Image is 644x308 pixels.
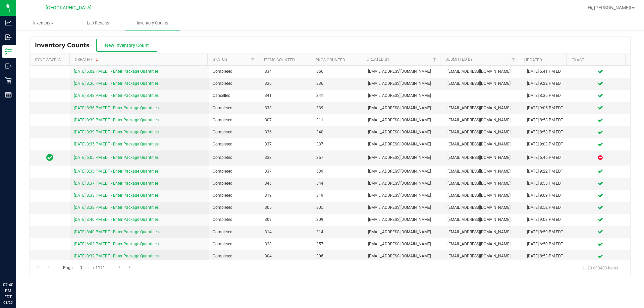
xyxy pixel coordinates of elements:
div: [DATE] 8:36 PM EDT [527,93,567,99]
div: [DATE] 8:58 PM EDT [527,117,567,123]
inline-svg: Reports [5,91,12,98]
span: [EMAIL_ADDRESS][DOMAIN_NAME] [447,155,519,161]
span: Completed [213,141,256,147]
span: [EMAIL_ADDRESS][DOMAIN_NAME] [447,241,519,247]
span: [EMAIL_ADDRESS][DOMAIN_NAME] [368,180,439,187]
span: [EMAIL_ADDRESS][DOMAIN_NAME] [368,68,439,75]
span: Cancelled [213,93,256,99]
span: [EMAIL_ADDRESS][DOMAIN_NAME] [447,168,519,175]
span: 340 [316,129,360,135]
span: 319 [316,192,360,199]
span: 337 [265,168,308,175]
span: Completed [213,217,256,223]
span: 337 [316,141,360,147]
span: [EMAIL_ADDRESS][DOMAIN_NAME] [368,155,439,161]
a: [DATE] 6:05 PM EDT - Enter Package Quantities [74,155,159,160]
div: [DATE] 6:50 PM EDT [527,241,567,247]
a: Status [213,57,227,62]
inline-svg: Inventory [5,48,12,55]
inline-svg: Analytics [5,19,12,26]
span: Completed [213,204,256,211]
span: [EMAIL_ADDRESS][DOMAIN_NAME] [447,253,519,259]
span: [EMAIL_ADDRESS][DOMAIN_NAME] [368,93,439,99]
span: 307 [265,117,308,123]
a: [DATE] 6:02 PM EDT - Enter Package Quantities [74,242,159,246]
span: [EMAIL_ADDRESS][DOMAIN_NAME] [447,68,519,75]
a: Filter [507,54,519,65]
span: [EMAIL_ADDRESS][DOMAIN_NAME] [447,204,519,211]
span: [EMAIL_ADDRESS][DOMAIN_NAME] [368,168,439,175]
span: [EMAIL_ADDRESS][DOMAIN_NAME] [447,80,519,87]
span: In Sync [46,153,53,162]
span: 305 [265,204,308,211]
span: [EMAIL_ADDRESS][DOMAIN_NAME] [368,105,439,111]
inline-svg: Retail [5,77,12,84]
a: Items Counted [264,58,295,62]
span: [EMAIL_ADDRESS][DOMAIN_NAME] [368,117,439,123]
a: Created [75,57,100,62]
span: Lab Results [78,20,118,26]
a: [DATE] 8:40 PM EDT - Enter Package Quantities [74,230,159,234]
div: [DATE] 8:59 PM EDT [527,229,567,235]
a: Submitted By [445,57,473,62]
a: [DATE] 8:38 PM EDT - Enter Package Quantities [74,205,159,210]
a: [DATE] 8:40 PM EDT - Enter Package Quantities [74,217,159,222]
span: Completed [213,229,256,235]
a: Filter [248,54,259,65]
a: [DATE] 8:35 PM EDT - Enter Package Quantities [74,142,159,146]
span: Completed [213,117,256,123]
span: 336 [265,80,308,87]
span: Hi, [PERSON_NAME]! [588,5,631,10]
span: 334 [265,68,308,75]
span: Inventory Counts [35,42,96,49]
span: Completed [213,68,256,75]
a: [DATE] 8:35 PM EDT - Enter Package Quantities [74,169,159,174]
div: [DATE] 8:53 PM EDT [527,253,567,259]
span: [EMAIL_ADDRESS][DOMAIN_NAME] [368,253,439,259]
span: 333 [265,155,308,161]
a: Filter [429,54,440,65]
span: Completed [213,129,256,135]
span: 336 [316,80,360,87]
span: 339 [316,105,360,111]
span: [EMAIL_ADDRESS][DOMAIN_NAME] [368,129,439,135]
div: [DATE] 9:22 PM EDT [527,80,567,87]
span: Inventory Counts [128,20,177,26]
span: [EMAIL_ADDRESS][DOMAIN_NAME] [447,180,519,187]
a: Created By [367,57,389,62]
span: 336 [265,129,308,135]
a: Inventory Counts [125,16,180,30]
a: [DATE] 8:39 PM EDT - Enter Package Quantities [74,118,159,122]
a: Go to the next page [115,263,124,272]
span: 319 [265,192,308,199]
span: 306 [316,253,360,259]
span: 344 [316,180,360,187]
span: 328 [265,241,308,247]
span: [EMAIL_ADDRESS][DOMAIN_NAME] [368,241,439,247]
a: Updated [524,58,542,62]
span: Completed [213,80,256,87]
div: [DATE] 8:58 PM EDT [527,129,567,135]
div: [DATE] 8:53 PM EDT [527,180,567,187]
p: 08/25 [3,300,13,305]
inline-svg: Inbound [5,34,12,41]
span: [EMAIL_ADDRESS][DOMAIN_NAME] [447,217,519,223]
div: [DATE] 8:52 PM EDT [527,204,567,211]
span: [EMAIL_ADDRESS][DOMAIN_NAME] [447,129,519,135]
div: [DATE] 9:03 PM EDT [527,217,567,223]
span: [EMAIL_ADDRESS][DOMAIN_NAME] [368,217,439,223]
a: [DATE] 8:37 PM EDT - Enter Package Quantities [74,181,159,186]
a: Inventory [16,16,71,30]
input: 1 [77,263,89,273]
a: Sync Status [35,58,61,62]
span: [GEOGRAPHIC_DATA] [46,5,92,11]
span: 305 [316,204,360,211]
span: 338 [265,105,308,111]
a: [DATE] 8:36 PM EDT - Enter Package Quantities [74,106,159,110]
a: Lab Results [71,16,125,30]
a: [DATE] 8:36 PM EDT - Enter Package Quantities [74,81,159,86]
div: [DATE] 6:46 PM EDT [527,155,567,161]
span: 341 [316,93,360,99]
div: [DATE] 9:22 PM EDT [527,168,567,175]
span: 309 [316,217,360,223]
